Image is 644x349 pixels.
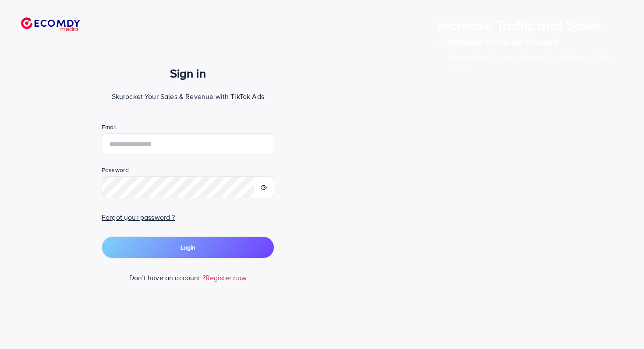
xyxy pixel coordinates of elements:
[102,166,129,174] label: Password
[438,37,623,48] h3: Whitelist TikTok Ad Account
[102,212,175,222] a: Forgot your password ?
[21,18,80,31] img: logo
[438,38,449,49] img: icon check
[102,91,274,102] p: Skyrocket Your Sales & Revenue with TikTok Ads
[102,236,274,258] button: Login
[450,52,623,73] p: Easy to launch your ads campaign with an unlimited budget
[205,273,247,282] a: Register now
[170,66,206,81] span: Sign in
[180,244,195,250] span: Login
[102,123,117,131] label: Email
[438,17,623,33] h1: Increase Traffic and Sales
[129,273,205,282] span: Don’t have an account ?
